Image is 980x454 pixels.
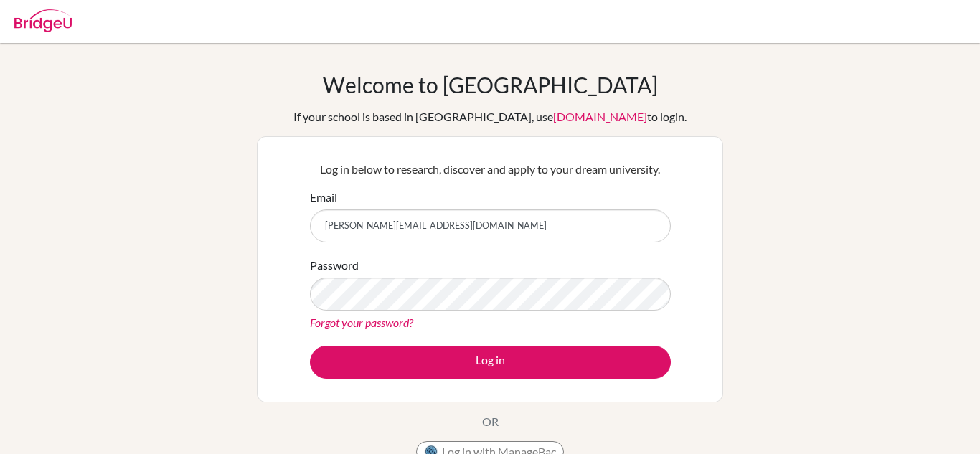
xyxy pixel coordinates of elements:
h1: Welcome to [GEOGRAPHIC_DATA] [323,72,658,98]
label: Email [310,189,337,206]
p: OR [482,413,499,430]
button: Log in [310,346,671,379]
a: [DOMAIN_NAME] [553,110,647,123]
a: Forgot your password? [310,316,413,329]
p: Log in below to research, discover and apply to your dream university. [310,161,671,178]
div: If your school is based in [GEOGRAPHIC_DATA], use to login. [293,108,687,126]
img: Bridge-U [14,9,72,32]
label: Password [310,257,359,274]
